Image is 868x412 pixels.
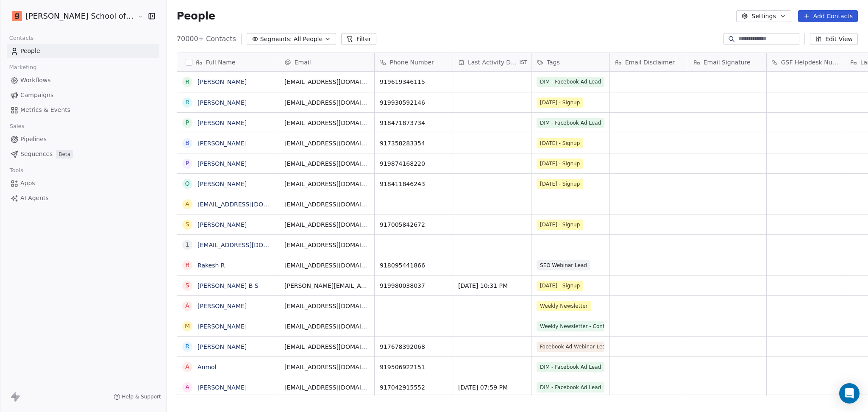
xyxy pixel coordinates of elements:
span: 919874168220 [380,159,448,168]
span: 917005842672 [380,220,448,229]
span: Tools [6,164,27,177]
a: [PERSON_NAME] [198,140,247,147]
div: M [185,322,190,331]
a: [PERSON_NAME] [198,343,247,350]
div: Full Name [177,53,279,71]
a: [PERSON_NAME] [198,78,247,85]
span: Help & Support [122,393,161,400]
span: [EMAIL_ADDRESS][DOMAIN_NAME] [284,363,369,371]
span: All People [294,35,323,44]
span: Weekly Newsletter [537,301,591,311]
span: Facebook Ad Webinar Lead [537,342,604,352]
div: A [185,301,189,310]
span: DIM - Facebook Ad Lead [537,118,604,128]
div: P [186,159,189,168]
span: 919506922151 [380,363,448,371]
span: Segments: [260,35,292,44]
span: Sales [6,120,28,133]
span: [EMAIL_ADDRESS][DOMAIN_NAME] [284,322,369,331]
span: Email Disclaimer [625,58,675,67]
a: [EMAIL_ADDRESS][DOMAIN_NAME] [198,201,301,208]
span: DIM - Facebook Ad Lead [537,362,604,372]
a: [PERSON_NAME] [198,160,247,167]
span: Last Activity Date [468,58,518,67]
button: Edit View [810,33,858,45]
a: [PERSON_NAME] B S [198,282,259,289]
span: [DATE] - Signup [537,159,583,169]
div: GSF Helpdesk Number [767,53,845,71]
span: Full Name [206,58,236,67]
div: 1 [185,240,189,249]
span: 918411846243 [380,180,448,188]
span: 70000+ Contacts [177,34,236,44]
span: [DATE] - Signup [537,179,583,189]
div: Email Disclaimer [610,53,688,71]
div: Last Activity DateIST [453,53,531,71]
span: Apps [20,179,35,188]
a: [PERSON_NAME] [198,384,247,391]
a: Rakesh R [198,262,225,269]
div: B [185,139,189,148]
span: [EMAIL_ADDRESS][DOMAIN_NAME] [284,261,369,270]
span: 919980038037 [380,281,448,290]
span: [EMAIL_ADDRESS][DOMAIN_NAME] [284,180,369,188]
span: [DATE] - Signup [537,97,583,108]
span: [EMAIL_ADDRESS][DOMAIN_NAME] [284,200,369,209]
div: S [185,281,189,290]
img: Goela%20School%20Logos%20(4).png [12,11,22,21]
span: Pipelines [20,135,47,144]
a: Pipelines [7,132,159,146]
span: 919930592146 [380,98,448,107]
span: [EMAIL_ADDRESS][DOMAIN_NAME] [284,139,369,148]
span: [DATE] 10:31 PM [458,281,526,290]
div: S [185,220,189,229]
span: [PERSON_NAME][EMAIL_ADDRESS][DOMAIN_NAME] [284,281,369,290]
span: [EMAIL_ADDRESS][DOMAIN_NAME] [284,302,369,310]
a: [PERSON_NAME] [198,120,247,126]
a: [PERSON_NAME] [198,221,247,228]
div: R [185,78,189,86]
a: [PERSON_NAME] [198,99,247,106]
span: Email Signature [704,58,751,67]
a: Anmol [198,364,217,370]
span: [PERSON_NAME] School of Finance LLP [25,11,136,22]
span: [EMAIL_ADDRESS][DOMAIN_NAME] [284,342,369,351]
span: Workflows [20,76,51,85]
button: Settings [736,10,791,22]
span: Tags [547,58,560,67]
a: [EMAIL_ADDRESS][DOMAIN_NAME] [198,242,301,248]
span: Phone Number [390,58,434,67]
span: DIM - Facebook Ad Lead [537,77,604,87]
button: Add Contacts [798,10,858,22]
span: Beta [56,150,73,159]
a: Metrics & Events [7,103,159,117]
div: O [185,179,189,188]
a: [PERSON_NAME] [198,303,247,309]
a: Workflows [7,73,159,87]
div: Open Intercom Messenger [839,383,860,404]
span: [EMAIL_ADDRESS][DOMAIN_NAME] [284,383,369,392]
span: AI Agents [20,194,49,203]
div: a [185,200,189,209]
span: Weekly Newsletter - Confirmed [537,321,604,331]
div: Email Signature [688,53,766,71]
span: Contacts [6,32,37,45]
span: Marketing [6,61,40,74]
span: People [177,10,215,22]
a: [PERSON_NAME] [198,181,247,187]
span: [EMAIL_ADDRESS][DOMAIN_NAME] [284,98,369,107]
span: SEO Webinar Lead [537,260,590,270]
span: [DATE] - Signup [537,220,583,230]
span: 917678392068 [380,342,448,351]
span: 918471873734 [380,119,448,127]
span: Email [295,58,311,67]
button: Filter [341,33,376,45]
a: Help & Support [114,393,161,400]
span: [EMAIL_ADDRESS][DOMAIN_NAME] [284,119,369,127]
span: Campaigns [20,91,53,100]
span: 918095441866 [380,261,448,270]
span: 919619346115 [380,78,448,86]
span: 917042915552 [380,383,448,392]
a: Apps [7,176,159,190]
span: [DATE] 07:59 PM [458,383,526,392]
